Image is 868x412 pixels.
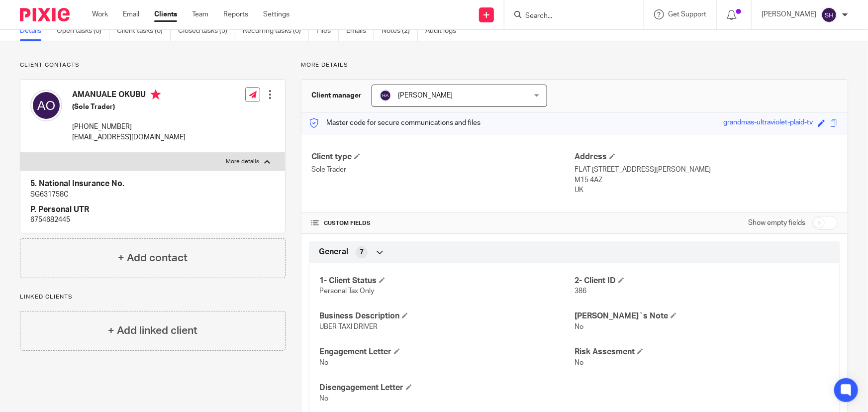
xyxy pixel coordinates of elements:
h4: Engagement Letter [319,347,575,357]
p: M15 4AZ [575,175,838,185]
p: FLAT [STREET_ADDRESS][PERSON_NAME] [575,165,838,175]
h4: [PERSON_NAME]`s Note [575,311,830,321]
a: Team [192,9,208,19]
a: Audit logs [425,21,464,41]
p: Sole Trader [311,165,575,175]
a: Files [316,21,339,41]
h4: 5. National Insurance No. [30,179,275,189]
p: [EMAIL_ADDRESS][DOMAIN_NAME] [72,132,186,142]
h4: + Add linked client [108,323,197,338]
a: Email [123,9,139,19]
a: Closed tasks (5) [178,21,235,41]
h4: + Add contact [118,250,188,266]
p: More details [301,61,848,69]
h4: AMANUALE OKUBU [72,90,186,102]
a: Recurring tasks (0) [243,21,309,41]
h4: Address [575,152,838,162]
a: Settings [263,9,289,19]
img: svg%3E [380,90,391,102]
span: UBER TAXI DRIVER [319,323,378,330]
a: Clients [154,9,177,19]
p: Client contacts [20,61,286,69]
span: No [575,323,583,330]
span: No [319,359,328,366]
span: No [575,359,583,366]
a: Notes (2) [382,21,418,41]
p: More details [226,158,259,166]
a: Client tasks (0) [117,21,171,41]
a: Emails [346,21,374,41]
label: Show empty fields [748,218,805,228]
h4: Client type [311,152,575,162]
a: Details [20,21,49,41]
span: Personal Tax Only [319,288,374,295]
p: Linked clients [20,293,286,301]
p: SG631758C [30,190,275,200]
p: Master code for secure communications and files [309,118,481,128]
span: General [319,247,348,257]
h3: Client manager [311,91,362,101]
h4: 2- Client ID [575,276,830,286]
img: svg%3E [30,90,62,121]
i: Primary [151,90,161,100]
p: 6754682445 [30,215,275,225]
p: [PERSON_NAME] [762,9,816,19]
span: [PERSON_NAME] [398,92,453,99]
img: svg%3E [821,7,837,23]
span: 386 [575,288,586,295]
span: 7 [360,247,364,257]
div: grandmas-ultraviolet-plaid-tv [723,117,813,129]
span: Get Support [668,11,706,18]
span: No [319,395,328,402]
h4: Business Description [319,311,575,321]
h4: CUSTOM FIELDS [311,219,575,227]
a: Reports [223,9,248,19]
p: [PHONE_NUMBER] [72,122,186,132]
h4: Risk Assesment [575,347,830,357]
a: Work [92,9,108,19]
p: UK [575,185,838,195]
h4: 1- Client Status [319,276,575,286]
img: Pixie [20,8,70,21]
h5: (Sole Trader) [72,102,186,112]
a: Open tasks (0) [57,21,109,41]
input: Search [524,12,614,21]
h4: Disengagement Letter [319,383,575,393]
h4: P. Personal UTR [30,205,275,215]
